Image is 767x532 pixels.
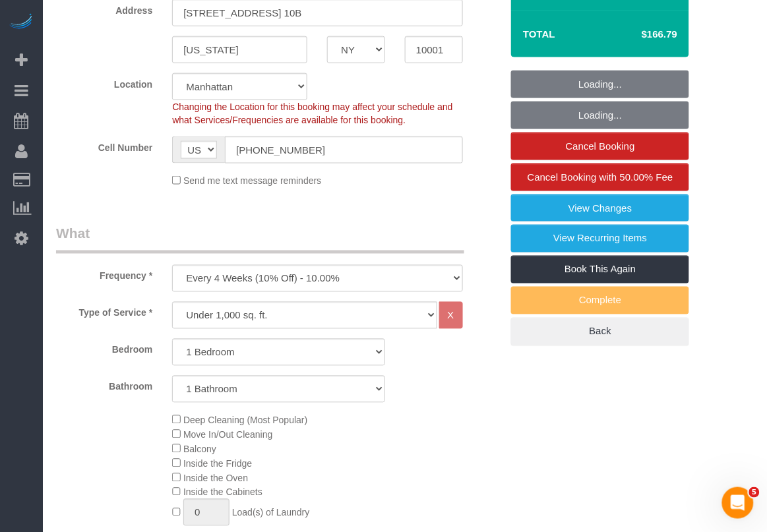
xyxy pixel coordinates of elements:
label: Cell Number [46,136,162,154]
span: Changing the Location for this booking may affect your schedule and what Services/Frequencies are... [172,102,452,125]
label: Bathroom [46,376,162,394]
span: Inside the Fridge [183,459,252,469]
input: Zip Code [405,36,463,63]
legend: What [56,224,464,254]
span: 5 [749,487,760,498]
input: Cell Number [225,136,462,163]
h4: $166.79 [602,29,677,40]
label: Location [46,73,162,91]
span: Move In/Out Cleaning [183,430,272,440]
a: View Recurring Items [511,225,689,252]
span: Send me text message reminders [183,176,321,187]
img: Automaid Logo [8,13,34,32]
a: Book This Again [511,256,689,283]
strong: Total [523,28,555,40]
a: Cancel Booking [511,133,689,160]
label: Type of Service * [46,302,162,320]
label: Bedroom [46,339,162,357]
span: Inside the Cabinets [183,487,262,498]
iframe: Intercom live chat [722,487,754,519]
a: Cancel Booking with 50.00% Fee [511,163,689,191]
a: Back [511,318,689,345]
input: City [172,36,307,63]
span: Balcony [183,444,216,455]
a: View Changes [511,194,689,222]
span: Inside the Oven [183,473,248,484]
label: Frequency * [46,265,162,283]
span: Cancel Booking with 50.00% Fee [528,171,673,183]
span: Deep Cleaning (Most Popular) [183,415,307,426]
span: Load(s) of Laundry [232,508,310,518]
